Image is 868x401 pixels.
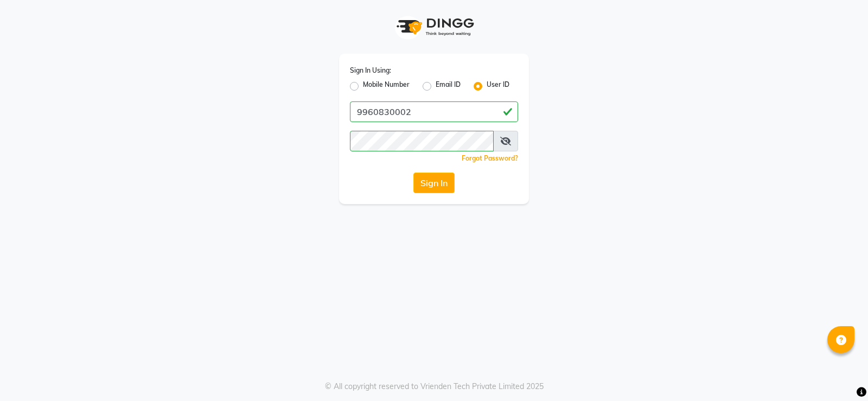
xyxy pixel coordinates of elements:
[391,11,477,43] img: logo1.svg
[363,80,410,93] label: Mobile Number
[350,131,494,151] input: Username
[462,154,518,162] a: Forgot Password?
[350,66,391,75] label: Sign In Using:
[413,173,455,193] button: Sign In
[350,101,518,122] input: Username
[487,80,509,93] label: User ID
[436,80,461,93] label: Email ID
